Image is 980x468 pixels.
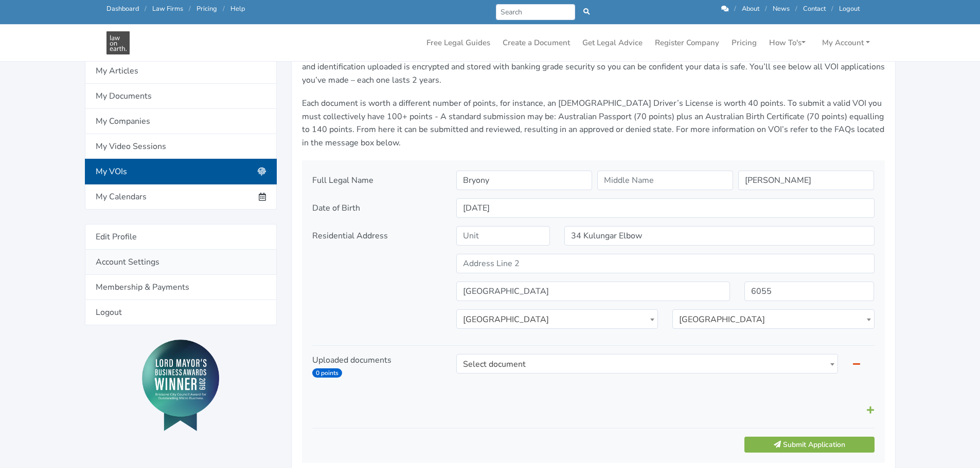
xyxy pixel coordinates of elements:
[818,33,874,53] a: My Account
[564,226,875,246] input: Street Address
[305,354,449,400] div: Uploaded documents
[456,282,730,301] input: Suburb / City
[456,198,875,218] input: dd/mm/yyyy
[456,354,839,373] span: Select document
[727,33,761,53] a: Pricing
[305,171,449,190] div: Full Legal Name
[223,4,225,13] span: /
[672,309,874,329] span: Western Australia
[85,224,277,250] a: Edit Profile
[742,4,759,13] a: About
[302,48,885,87] p: So that Advisors comply with their legal requirements, it is critical that we verify your identif...
[145,4,147,13] span: /
[651,33,723,53] a: Register Company
[773,4,790,13] a: News
[305,198,449,218] div: Date of Birth
[578,33,647,53] a: Get Legal Advice
[597,171,733,190] input: Middle Name
[456,254,875,273] input: Address Line 2
[803,4,826,13] a: Contact
[744,282,874,301] input: Postcode
[106,4,139,13] a: Dashboard
[305,226,449,337] div: Residential Address
[456,309,658,329] span: Australia
[765,4,767,13] span: /
[85,134,277,159] a: My Video Sessions
[189,4,191,13] span: /
[456,226,550,246] input: Unit
[457,354,838,374] span: Select document
[142,340,219,431] img: Lord Mayor's Award 2019
[795,4,797,13] span: /
[734,4,736,13] span: /
[498,33,574,53] a: Create a Document
[85,300,277,325] a: Logout
[744,437,874,453] button: Submit Application
[673,310,874,329] span: Western Australia
[197,4,217,13] a: Pricing
[457,310,657,329] span: Australia
[106,31,130,54] img: Law On Earth
[839,4,860,13] a: Logout
[152,4,183,13] a: Law Firms
[302,97,885,149] p: Each document is worth a different number of points, for instance, an [DEMOGRAPHIC_DATA] Driver’s...
[85,250,277,275] a: Account Settings
[85,109,277,134] a: My Companies
[85,59,277,84] a: My Articles
[831,4,833,13] span: /
[85,159,277,184] a: My VOIs
[85,275,277,300] a: Membership & Payments
[738,171,874,190] input: Last Name
[765,33,810,53] a: How To's
[422,33,494,53] a: Free Legal Guides
[85,84,277,109] a: My Documents
[496,4,576,20] input: Search
[456,171,592,190] input: First Name
[230,4,245,13] a: Help
[85,184,277,210] a: My Calendars
[312,368,342,378] span: 0 points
